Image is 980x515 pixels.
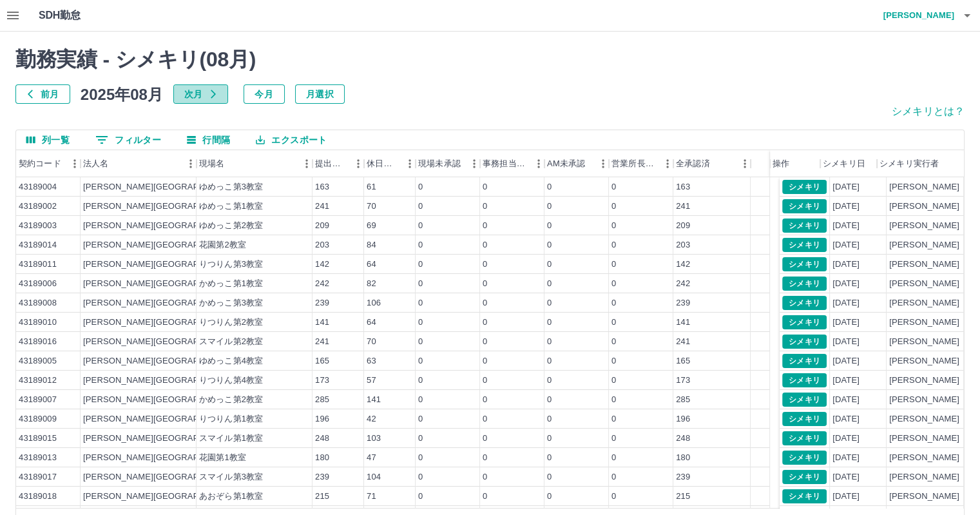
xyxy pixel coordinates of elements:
p: [PERSON_NAME] [889,278,959,290]
div: 239 [315,471,329,483]
button: シメキリ [782,219,827,233]
div: 0 [418,491,423,503]
div: [PERSON_NAME][GEOGRAPHIC_DATA] [83,239,242,251]
p: [PERSON_NAME] [889,471,959,483]
div: 0 [547,336,552,348]
div: 0 [418,220,423,232]
div: 43189016 [19,336,57,348]
div: 0 [483,374,487,387]
div: りつりん第3教室 [199,258,263,271]
div: 43189002 [19,200,57,213]
button: シメキリ [782,335,827,349]
div: 0 [418,394,423,406]
button: メニュー [593,154,613,173]
div: 全承認済 [673,150,751,177]
div: 0 [547,278,552,290]
div: 241 [676,200,690,213]
div: 0 [418,336,423,348]
div: スマイル第1教室 [199,432,263,445]
button: エクスポート [245,130,337,150]
div: [PERSON_NAME][GEOGRAPHIC_DATA] [83,471,242,483]
div: 0 [611,394,616,406]
button: シメキリ [782,412,827,426]
div: 43189014 [19,239,57,251]
div: 142 [676,258,690,271]
div: [PERSON_NAME][GEOGRAPHIC_DATA] [83,181,242,193]
div: 241 [315,200,329,213]
div: 提出件数 [315,150,349,177]
button: シメキリ [782,470,827,484]
div: 営業所長未承認 [611,150,658,177]
button: シメキリ [782,354,827,368]
div: 休日件数 [364,150,416,177]
p: [DATE] [832,355,860,367]
div: 現場名 [197,150,312,177]
div: [PERSON_NAME][GEOGRAPHIC_DATA] [83,220,242,232]
div: 64 [367,258,376,271]
div: 0 [611,336,616,348]
p: [PERSON_NAME] [889,200,959,213]
div: 0 [611,374,616,387]
div: シメキリ実行者 [877,150,954,177]
div: 0 [418,297,423,309]
button: シメキリ [782,451,827,465]
p: [DATE] [832,297,860,309]
div: [PERSON_NAME][GEOGRAPHIC_DATA] [83,278,242,290]
p: [PERSON_NAME] [889,413,959,425]
div: 事務担当未承認 [480,150,544,177]
div: 0 [547,297,552,309]
div: 0 [547,452,552,464]
div: ゆめっこ第4教室 [199,355,263,367]
button: メニュー [297,154,316,173]
div: 0 [547,220,552,232]
p: [DATE] [832,374,860,387]
button: メニュー [658,154,677,173]
p: [PERSON_NAME] [889,181,959,193]
div: 0 [483,200,487,213]
div: 106 [367,297,381,309]
div: 70 [367,336,376,348]
div: 209 [315,220,329,232]
div: [PERSON_NAME][GEOGRAPHIC_DATA] [83,316,242,329]
div: 163 [315,181,329,193]
div: 241 [315,336,329,348]
div: 現場未承認 [416,150,480,177]
div: 0 [483,471,487,483]
p: [PERSON_NAME] [889,220,959,232]
div: 84 [367,239,376,251]
a: シメキリとは？ [892,106,965,117]
div: 営業所長未承認 [609,150,673,177]
button: メニュー [529,154,548,173]
div: 248 [676,432,690,445]
p: [DATE] [832,394,860,406]
div: 0 [611,278,616,290]
div: [PERSON_NAME][GEOGRAPHIC_DATA] [83,394,242,406]
div: 239 [676,297,690,309]
p: [PERSON_NAME] [889,374,959,387]
p: [DATE] [832,181,860,193]
div: ゆめっこ第2教室 [199,220,263,232]
p: [PERSON_NAME] [889,297,959,309]
div: 43189012 [19,374,57,387]
p: [PERSON_NAME] [889,239,959,251]
div: 43189004 [19,181,57,193]
div: 0 [611,452,616,464]
div: 203 [315,239,329,251]
p: [DATE] [832,278,860,290]
div: 43189008 [19,297,57,309]
button: シメキリ [782,489,827,503]
div: 0 [547,200,552,213]
button: シメキリ [782,315,827,329]
div: 休日件数 [367,150,400,177]
div: 69 [367,220,376,232]
div: 43189015 [19,432,57,445]
div: 43189010 [19,316,57,329]
p: [PERSON_NAME] [889,355,959,367]
p: [PERSON_NAME] [889,394,959,406]
div: 42 [367,413,376,425]
div: 63 [367,355,376,367]
p: [DATE] [832,491,860,503]
div: [PERSON_NAME][GEOGRAPHIC_DATA] [83,374,242,387]
div: 180 [676,452,690,464]
div: [PERSON_NAME][GEOGRAPHIC_DATA] [83,336,242,348]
